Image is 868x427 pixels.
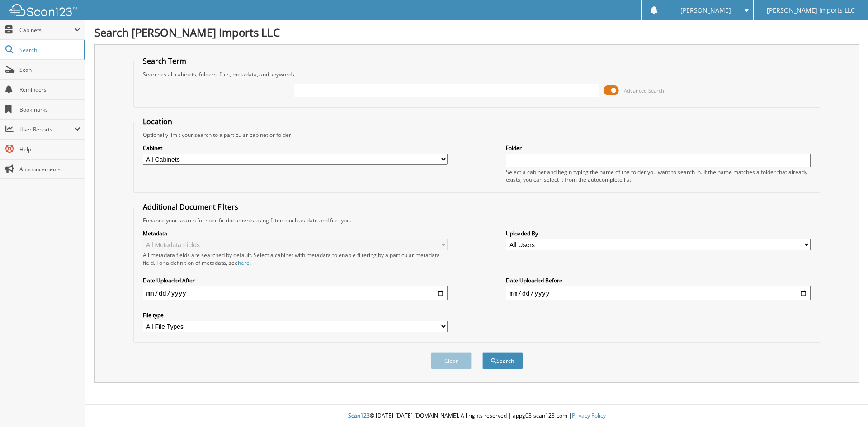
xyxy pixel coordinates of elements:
[767,8,855,13] span: [PERSON_NAME] Imports LLC
[138,216,816,224] div: Enhance your search for specific documents using filters such as date and file type.
[823,384,868,427] iframe: Chat Widget
[572,412,606,419] a: Privacy Policy
[138,117,177,127] legend: Location
[506,277,811,284] label: Date Uploaded Before
[19,26,74,34] span: Cabinets
[506,168,811,183] div: Select a cabinet and begin typing the name of the folder you want to search in. If the name match...
[138,56,191,66] legend: Search Term
[348,412,370,419] span: Scan123
[624,87,664,94] span: Advanced Search
[143,277,448,284] label: Date Uploaded After
[143,144,448,152] label: Cabinet
[85,405,868,427] div: © [DATE]-[DATE] [DOMAIN_NAME]. All rights reserved | appg03-scan123-com |
[138,70,816,78] div: Searches all cabinets, folders, files, metadata, and keywords
[19,46,79,54] span: Search
[238,259,250,267] a: here
[138,202,243,212] legend: Additional Document Filters
[19,106,80,113] span: Bookmarks
[143,286,448,300] input: start
[506,144,811,152] label: Folder
[143,251,448,267] div: All metadata fields are searched by default. Select a cabinet with metadata to enable filtering b...
[431,352,472,369] button: Clear
[143,311,448,319] label: File type
[94,25,859,40] h1: Search [PERSON_NAME] Imports LLC
[19,66,80,74] span: Scan
[143,230,448,237] label: Metadata
[19,145,80,153] span: Help
[19,126,74,133] span: User Reports
[680,8,731,13] span: [PERSON_NAME]
[9,4,77,16] img: scan123-logo-white.svg
[19,86,80,94] span: Reminders
[506,230,811,237] label: Uploaded By
[138,131,816,139] div: Optionally limit your search to a particular cabinet or folder
[482,352,523,369] button: Search
[506,286,811,300] input: end
[19,165,80,173] span: Announcements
